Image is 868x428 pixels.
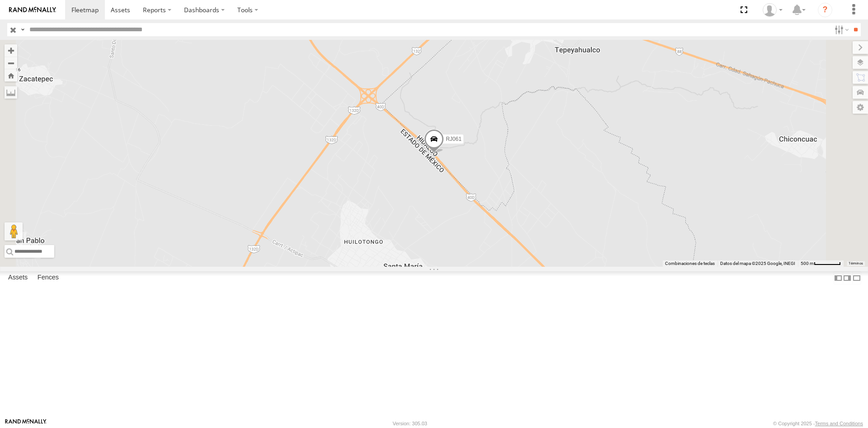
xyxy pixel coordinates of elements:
[843,271,852,284] label: Dock Summary Table to the Right
[665,260,715,267] button: Combinaciones de teclas
[720,261,795,266] span: Datos del mapa ©2025 Google, INEGI
[849,262,863,265] a: Términos
[759,3,786,17] div: Josue Jimenez
[5,86,17,99] label: Measure
[4,272,32,284] label: Assets
[5,419,47,428] a: Visit our Website
[393,421,427,426] div: Version: 305.03
[773,421,863,426] div: © Copyright 2025 -
[834,271,843,284] label: Dock Summary Table to the Left
[5,69,17,82] button: Zoom Home
[9,7,56,13] img: rand-logo.svg
[19,23,26,36] label: Search Query
[818,3,832,17] i: ?
[853,101,868,114] label: Map Settings
[831,23,850,36] label: Search Filter Options
[801,261,814,266] span: 500 m
[446,135,462,142] span: RJ061
[815,421,863,426] a: Terms and Conditions
[5,222,23,240] button: Arrastra al hombrecito al mapa para abrir Street View
[33,272,63,284] label: Fences
[798,260,844,267] button: Escala del mapa: 500 m por 56 píxeles
[5,44,17,57] button: Zoom in
[5,57,17,69] button: Zoom out
[852,271,861,284] label: Hide Summary Table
